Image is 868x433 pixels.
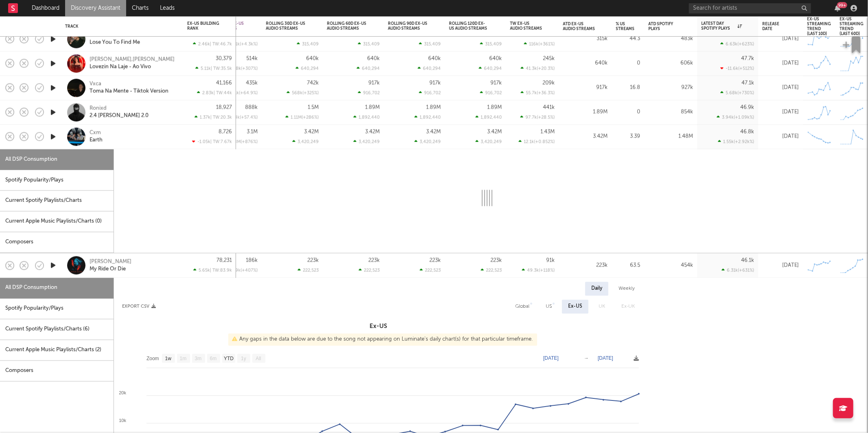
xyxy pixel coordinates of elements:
[215,32,232,37] div: 44,278
[741,258,754,263] div: 46.1k
[246,258,258,263] div: 186k
[840,17,864,36] div: Ex-US Streaming Trend (last 60d)
[367,56,380,61] div: 640k
[807,17,831,36] div: Ex-US Streaming Trend (last 10d)
[563,22,595,31] div: ATD Ex-US Audio Streams
[358,90,380,96] div: 916,702
[225,90,258,96] div: 171k ( +64.9 % )
[420,268,441,273] div: 222,523
[745,32,754,37] div: 48k
[365,129,380,135] div: 3.42M
[616,107,640,117] div: 0
[762,83,799,93] div: [DATE]
[90,137,103,144] a: Earth
[353,139,380,144] div: 3,420,249
[292,139,319,144] div: 3,420,249
[616,59,640,68] div: 0
[835,5,840,11] button: 99+
[228,334,537,346] div: Any gaps in the data below are due to the song not appearing on Luminate's daily chart(s) for tha...
[90,56,175,63] a: [PERSON_NAME],[PERSON_NAME]
[522,268,555,273] div: 49.3k ( +118 % )
[90,63,151,71] div: Lovezin Na Laje - Ao Vivo
[219,129,232,135] div: 8,726
[241,356,246,362] text: 1y
[648,34,693,44] div: 483k
[520,115,555,120] div: 97.7k ( +28.5 % )
[246,81,258,86] div: 435k
[90,81,101,88] div: Vxca
[187,115,232,120] div: 1.37k | TW: 20.3k
[247,129,258,135] div: 3.1M
[297,268,319,273] div: 222,523
[245,32,258,37] div: 308k
[449,21,490,31] div: Rolling 120D Ex-US Audio Streams
[419,42,441,47] div: 315,409
[487,129,502,135] div: 3.42M
[648,107,693,117] div: 854k
[542,81,555,86] div: 209k
[762,59,799,68] div: [DATE]
[717,115,754,120] div: 3.94k ( +1.09k % )
[327,21,367,31] div: Rolling 60D Ex-US Audio Streams
[546,258,555,263] div: 91k
[648,83,693,93] div: 927k
[216,258,232,263] div: 78,231
[616,261,640,271] div: 63.5
[205,21,245,31] div: Rolling 14D Ex-US Audio Streams
[187,139,232,144] div: -1.05k | TW: 7.67k
[520,66,555,71] div: 41.3k ( +20.3 % )
[187,21,220,31] div: Ex-US Building Rank
[266,21,306,31] div: Rolling 30D Ex-US Audio Streams
[584,356,589,361] text: →
[114,322,643,332] h3: Ex-US
[762,34,799,44] div: [DATE]
[475,115,502,120] div: 1,892,440
[585,282,608,296] div: Daily
[563,83,608,93] div: 917k
[90,258,131,266] a: [PERSON_NAME]
[225,66,258,71] div: 388k ( +307 % )
[90,129,101,137] a: Cxm
[741,56,754,61] div: 47.7k
[119,418,126,423] text: 10k
[740,129,754,135] div: 46.8k
[720,66,754,71] div: -11.6k ( +512 % )
[648,59,693,68] div: 606k
[837,2,847,8] div: 99 +
[90,39,140,46] div: Lose You To Find Me
[762,261,799,271] div: [DATE]
[429,81,441,86] div: 917k
[90,105,107,112] div: Ronixd
[489,56,502,61] div: 640k
[187,66,232,71] div: 5.11k | TW: 35.5k
[368,258,380,263] div: 223k
[701,21,742,31] div: Latest Day Spotify Plays
[428,56,441,61] div: 640k
[479,66,502,71] div: 640,294
[216,81,232,86] div: 41,166
[418,66,441,71] div: 640,294
[543,356,559,361] text: [DATE]
[304,129,319,135] div: 3.42M
[524,42,555,47] div: 116k ( +361 % )
[295,66,319,71] div: 640,294
[612,282,641,296] div: Weekly
[762,132,799,142] div: [DATE]
[90,88,168,95] a: Toma Na Mente - Tiktok Version
[358,42,380,47] div: 315,409
[356,66,380,71] div: 640,294
[187,268,232,273] div: 5.65k | TW: 83.9k
[122,304,156,309] button: Export CSV
[616,34,640,44] div: 44.3
[90,266,126,273] a: My Ride Or Die
[308,105,319,110] div: 1.5M
[475,139,502,144] div: 3,420,249
[648,22,681,31] div: ATD Spotify Plays
[426,105,441,110] div: 1.89M
[216,105,232,110] div: 18,927
[518,139,555,144] div: 12.1k ( +0.852 % )
[429,258,441,263] div: 223k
